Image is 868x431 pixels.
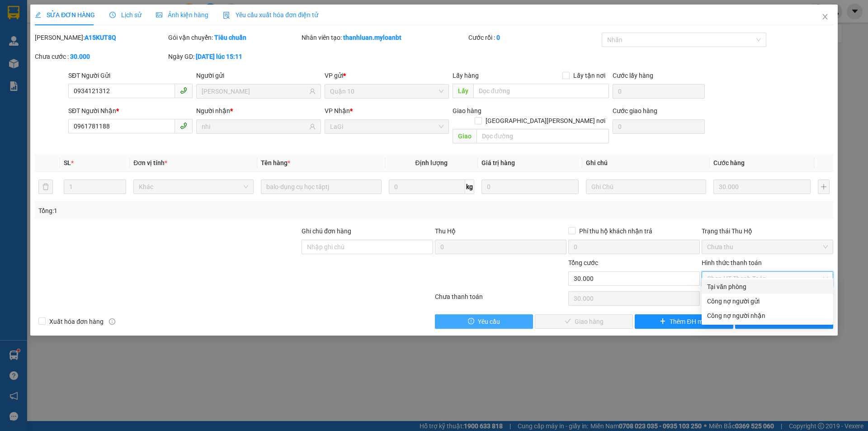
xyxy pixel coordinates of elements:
[64,159,71,166] span: SL
[453,129,476,143] span: Giao
[196,53,242,60] b: [DATE] lúc 15:11
[302,227,351,235] label: Ghi chú đơn hàng
[133,159,167,166] span: Đơn vị tính
[38,180,53,194] button: delete
[586,180,706,194] input: Ghi Chú
[535,314,633,329] button: checkGiao hàng
[68,106,193,116] div: SĐT Người Nhận
[707,240,828,254] span: Chưa thu
[613,84,705,99] input: Cước lấy hàng
[202,86,307,96] input: Tên người gửi
[468,318,474,325] span: exclamation-circle
[568,259,598,266] span: Tổng cước
[702,226,833,236] div: Trạng thái Thu Hộ
[823,276,828,281] span: close-circle
[453,84,473,98] span: Lấy
[613,119,705,134] input: Cước giao hàng
[302,240,433,254] input: Ghi chú đơn hàng
[214,34,246,41] b: Tiêu chuẩn
[330,85,443,98] span: Quận 10
[473,84,609,98] input: Dọc đường
[818,180,830,194] button: plus
[261,180,381,194] input: VD: Bàn, Ghế
[330,120,443,133] span: LaGi
[702,308,833,323] div: Cước gửi hàng sẽ được ghi vào công nợ của người nhận
[46,317,107,327] span: Xuất hóa đơn hàng
[68,71,193,81] div: SĐT Người Gửi
[156,11,208,19] span: Ảnh kiện hàng
[613,72,653,79] label: Cước lấy hàng
[713,180,811,194] input: 0
[481,159,515,166] span: Giá trị hàng
[180,122,187,129] span: phone
[465,180,474,194] span: kg
[325,71,449,81] div: VP gửi
[707,296,828,306] div: Công nợ người gửi
[481,180,579,194] input: 0
[35,11,95,19] span: SỬA ĐƠN HÀNG
[635,314,733,329] button: plusThêm ĐH mới
[812,5,838,30] button: Close
[109,11,142,19] span: Lịch sử
[35,12,41,18] span: edit
[309,123,316,130] span: user
[435,314,533,329] button: exclamation-circleYêu cầu
[582,154,710,172] th: Ghi chú
[476,129,609,143] input: Dọc đường
[156,12,162,18] span: picture
[702,259,762,266] label: Hình thức thanh toán
[570,71,609,81] span: Lấy tận nơi
[707,282,828,292] div: Tại văn phòng
[302,33,467,43] div: Nhân viên tạo:
[168,33,300,43] div: Gói vận chuyển:
[478,317,500,327] span: Yêu cầu
[482,116,609,126] span: [GEOGRAPHIC_DATA][PERSON_NAME] nơi
[343,34,401,41] b: thanhluan.myloanbt
[35,52,166,62] div: Chưa cước :
[139,180,248,194] span: Khác
[713,159,745,166] span: Cước hàng
[660,318,666,325] span: plus
[707,311,828,321] div: Công nợ người nhận
[223,11,318,19] span: Yêu cầu xuất hóa đơn điện tử
[196,71,321,81] div: Người gửi
[109,318,115,325] span: info-circle
[109,12,116,18] span: clock-circle
[576,226,656,236] span: Phí thu hộ khách nhận trả
[223,12,230,19] img: icon
[261,159,290,166] span: Tên hàng
[85,34,116,41] b: A15KUT8Q
[453,107,481,114] span: Giao hàng
[196,106,321,116] div: Người nhận
[707,272,828,285] span: Chọn HT Thanh Toán
[453,72,479,79] span: Lấy hàng
[180,87,187,94] span: phone
[325,107,350,114] span: VP Nhận
[415,159,448,166] span: Định lượng
[70,53,90,60] b: 30.000
[702,294,833,308] div: Cước gửi hàng sẽ được ghi vào công nợ của người gửi
[35,33,166,43] div: [PERSON_NAME]:
[435,227,456,235] span: Thu Hộ
[202,122,307,132] input: Tên người nhận
[496,34,500,41] b: 0
[168,52,300,62] div: Ngày GD:
[821,13,829,20] span: close
[38,206,335,216] div: Tổng: 1
[309,88,316,95] span: user
[613,107,657,114] label: Cước giao hàng
[434,292,567,308] div: Chưa thanh toán
[670,317,708,327] span: Thêm ĐH mới
[468,33,600,43] div: Cước rồi :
